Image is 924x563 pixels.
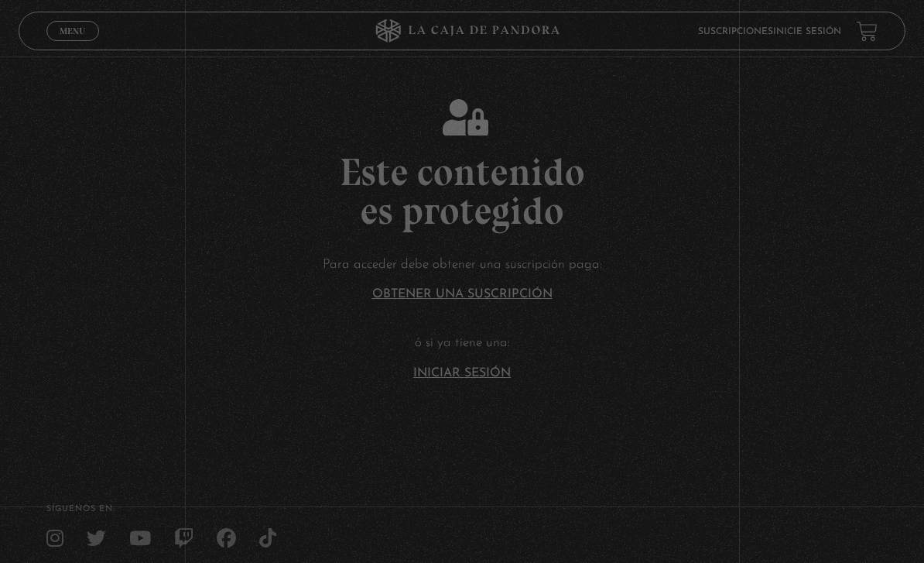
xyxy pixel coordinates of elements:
[857,20,878,41] a: View your shopping cart
[698,26,773,36] a: Suscripciones
[773,26,841,36] a: Inicie sesión
[372,288,553,300] a: Obtener una suscripción
[60,26,85,36] span: Menu
[54,39,91,50] span: Cerrar
[46,505,878,513] h4: SÍguenos en:
[413,367,511,379] a: Iniciar Sesión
